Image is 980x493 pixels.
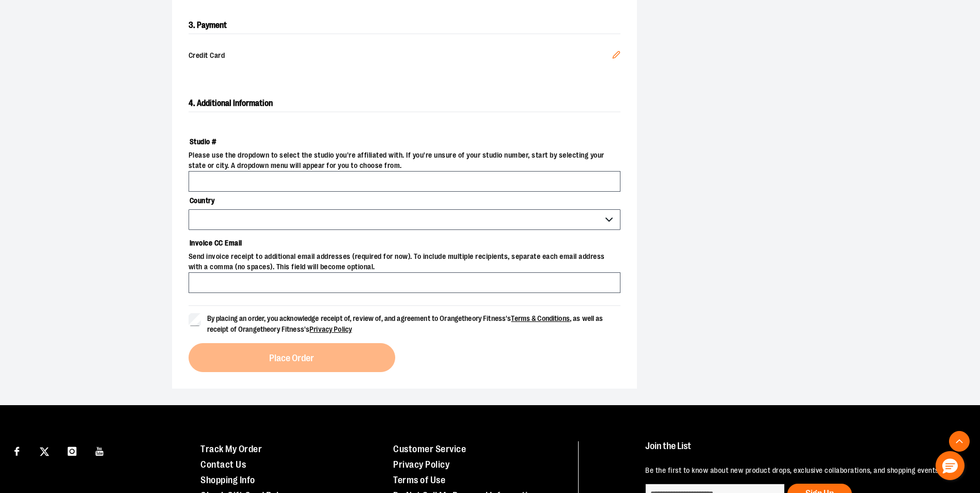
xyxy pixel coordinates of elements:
[189,192,620,209] label: Country
[189,313,201,326] input: By placing an order, you acknowledge receipt of, review of, and agreement to Orangetheory Fitness...
[189,252,620,272] span: Send invoice receipt to additional email addresses (required for now). To include multiple recipi...
[309,325,352,333] a: Privacy Policy
[36,441,54,459] a: Visit our X page
[189,95,620,112] h2: 4. Additional Information
[189,51,612,62] span: Credit Card
[91,441,109,459] a: Visit our Youtube page
[645,441,956,460] h4: Join the List
[8,441,26,459] a: Visit our Facebook page
[200,475,255,485] a: Shopping Info
[511,314,570,322] a: Terms & Conditions
[393,459,449,470] a: Privacy Policy
[949,431,970,452] button: Back To Top
[189,234,620,252] label: Invoice CC Email
[645,466,956,476] p: Be the first to know about new product drops, exclusive collaborations, and shopping events!
[200,444,262,454] a: Track My Order
[189,150,620,171] span: Please use the dropdown to select the studio you're affiliated with. If you're unsure of your stu...
[393,444,466,454] a: Customer Service
[604,42,629,70] button: Edit
[189,17,620,34] h2: 3. Payment
[936,451,965,480] button: Hello, have a question? Let’s chat.
[200,459,246,470] a: Contact Us
[40,447,49,456] img: Twitter
[63,441,81,459] a: Visit our Instagram page
[189,133,620,150] label: Studio #
[207,314,603,333] span: By placing an order, you acknowledge receipt of, review of, and agreement to Orangetheory Fitness...
[393,475,445,485] a: Terms of Use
